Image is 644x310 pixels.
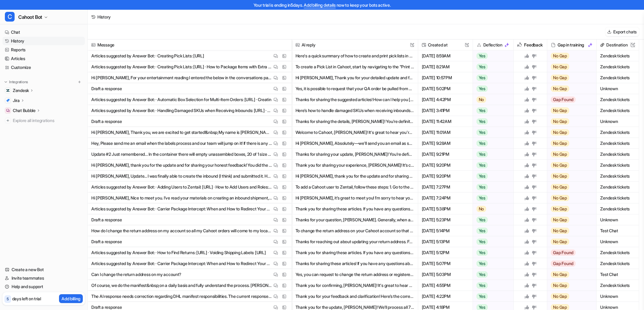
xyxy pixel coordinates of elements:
button: No [473,94,510,105]
button: Yes [473,291,510,302]
div: Gap in training [550,39,594,50]
button: Yes [473,116,510,127]
span: Zendesk tickets [599,258,636,269]
span: Yes [477,140,488,146]
button: Welcome to Cahoot, [PERSON_NAME]! It's great to hear you're excited to get started. If you’re una... [296,127,414,138]
span: [DATE] 9:20PM [421,171,470,182]
button: Here's a quick summary of how to create and print pick lists in Cahoot: - Go to the "Print and Sh... [296,50,414,61]
button: Integrations [2,79,30,85]
button: Yes [473,72,510,83]
p: Articles suggested by Answer Bot: · Creating Pick Lists: [URL] [91,50,204,61]
span: Yes [477,86,488,92]
p: Articles suggested by Answer Bot: · Adding Users to Zentail: [URL] · How to Add Users and Roles: ... [91,182,272,192]
span: [DATE] 5:38PM [421,203,470,214]
span: [DATE] 4:42PM [421,94,470,105]
p: Zendesk [13,87,29,94]
span: No Gap [551,239,569,245]
p: Draft a response [91,236,122,247]
a: Chat [2,28,85,36]
span: [DATE] 9:28AM [421,138,470,149]
p: Draft a response [91,214,122,225]
span: Zendesk tickets [599,105,636,116]
span: AI reply [294,39,415,50]
span: [DATE] 10:57PM [421,72,470,83]
span: Yes [477,271,488,278]
span: No [477,97,486,103]
span: Test Chat [599,269,636,280]
img: explore all integrations [5,118,11,124]
span: No Gap [551,75,569,81]
span: Unknown [599,236,636,247]
button: Thank you for sharing your experience, [PERSON_NAME]! It’s completely normal to have questions wh... [296,160,414,171]
button: Thanks for sharing these articles! If you have any questions about redirecting shipments, finding... [296,258,414,269]
button: Yes, you can request to change the return address or registered office address on your Cahoot acc... [296,269,414,280]
button: No Gap [547,160,592,171]
span: Explore all integrations [13,116,82,125]
span: Yes [477,129,488,135]
span: Unknown [599,214,636,225]
span: [DATE] 7:24PM [421,192,470,203]
button: Yes [473,50,510,61]
button: Thank you for confirming, [PERSON_NAME]! It's great to hear you already handle the manifest proce... [296,280,414,291]
button: Gap Found [547,258,592,269]
span: Yes [477,75,488,81]
a: Invite teammates [2,274,85,282]
p: Hi [PERSON_NAME], For your entertainment reading I entered the below in the conversations panel: ... [91,72,272,83]
button: No Gap [547,50,592,61]
span: [DATE] 9:21PM [421,149,470,160]
span: [DATE] 4:22PM [421,291,470,302]
button: No Gap [547,182,592,192]
span: No Gap [551,282,569,288]
button: Thanks for reaching out about updating your return address. For most sellers using Cahoot’s fulfi... [296,236,414,247]
span: Zendesk tickets [599,50,636,61]
span: No Gap [551,228,569,234]
span: No Gap [551,195,569,201]
span: [DATE] 4:55PM [421,280,470,291]
span: Unknown [599,83,636,94]
h2: Feedback [524,39,543,50]
span: Zendesk tickets [599,203,636,214]
span: No Gap [551,217,569,223]
span: [DATE] 5:03PM [421,269,470,280]
button: No Gap [547,105,592,116]
button: No Gap [547,61,592,72]
button: No Gap [547,149,592,160]
button: No Gap [547,280,592,291]
button: Thanks for sharing your update, [PERSON_NAME]! You’re definitely not the only one with questions ... [296,149,414,160]
button: Hi [PERSON_NAME], thank you for the update and for sharing your honest feedback! You did the righ... [296,171,414,182]
button: No Gap [547,171,592,182]
button: No Gap [547,236,592,247]
p: Hi [PERSON_NAME], Update... I was finally able to create the inbound (I think) and submitted it. ... [91,171,272,182]
span: [DATE] 5:14PM [421,225,470,236]
p: How do I change the return address on my account so all my Cahoot orders will come to my location? [91,225,272,236]
p: Hi [PERSON_NAME], Thank you, we are excited to get started!&nbsp;My name is [PERSON_NAME] and I w... [91,127,272,138]
p: Jira [13,97,20,104]
span: Unknown [599,116,636,127]
a: Reports [2,46,85,54]
p: Articles suggested by Answer Bot: · Handling Damaged SKUs when Receiving Inbounds: [URL] · Handling [91,105,272,116]
a: Help and support [2,282,85,291]
span: [DATE] 9:20PM [421,160,470,171]
p: Draft a response [91,83,122,94]
button: Yes [473,160,510,171]
p: Hi [PERSON_NAME], thank you for the update and for sharing your honest feedback! You did the righ... [91,160,272,171]
span: No Gap [551,86,569,92]
p: Chat Bubble [13,107,36,114]
span: Yes [477,250,488,256]
span: Cahoot Bot [18,13,42,21]
span: Gap Found [551,97,576,103]
span: Yes [477,151,488,157]
a: History [2,37,85,45]
button: Gap Found [547,247,592,258]
p: The AI response needs correction regarding DHL manifest responsibilities. The current response in... [91,291,272,302]
a: Articles [2,54,85,63]
p: Articles suggested by Answer Bot: · Creating Pick Lists: [URL] · How to Package Items with Extra ... [91,61,272,72]
button: Yes [473,247,510,258]
span: Zendesk tickets [599,247,636,258]
button: No [473,203,510,214]
span: No Gap [551,53,569,59]
button: To create a Pick List in Cahoot, start by navigating to the "Print and Ship My Orders" page in yo... [296,61,414,72]
span: [DATE] 5:13PM [421,236,470,247]
span: [DATE] 7:27PM [421,182,470,192]
button: Thanks for sharing the suggested articles! How can I help you [DATE]? If you have questions about... [296,94,414,105]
